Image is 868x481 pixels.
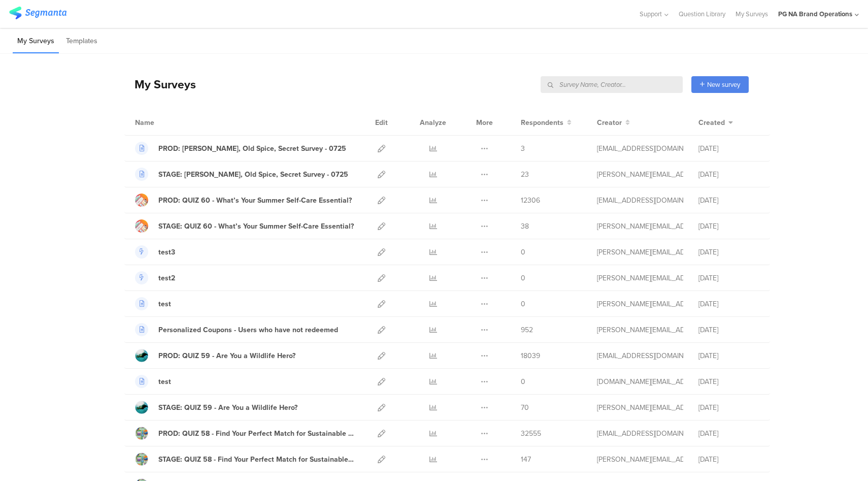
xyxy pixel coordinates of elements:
span: Created [698,117,725,128]
div: My Surveys [124,76,196,93]
div: shirley.j@pg.com [597,169,683,180]
div: [DATE] [698,299,759,309]
span: 0 [521,299,525,309]
div: Analyze [418,110,448,135]
a: test [135,375,171,388]
div: [DATE] [698,169,759,180]
div: [DATE] [698,376,759,387]
div: PG NA Brand Operations [778,9,852,19]
a: test2 [135,271,175,284]
div: PROD: QUIZ 58 - Find Your Perfect Match for Sustainable Living [158,428,355,439]
div: Name [135,117,196,128]
a: Personalized Coupons - Users who have not redeemed [135,323,338,336]
div: [DATE] [698,454,759,465]
div: shirley.j@pg.com [597,221,683,232]
div: Personalized Coupons - Users who have not redeemed [158,325,338,335]
span: Respondents [521,117,563,128]
div: [DATE] [698,273,759,283]
div: Edit [371,110,392,135]
div: PROD: QUIZ 59 - Are You a Wildlife Hero? [158,350,295,361]
a: STAGE: QUIZ 58 - Find Your Perfect Match for Sustainable Living [135,453,355,466]
div: shirley.j@pg.com [597,454,683,465]
div: test3 [158,247,175,258]
span: 0 [521,273,525,283]
div: [DATE] [698,325,759,335]
span: 12306 [521,195,540,206]
div: test2 [158,273,175,283]
div: test [158,376,171,387]
div: More [474,110,495,135]
div: [DATE] [698,143,759,154]
div: [DATE] [698,402,759,413]
div: STAGE: Olay, Old Spice, Secret Survey - 0725 [158,169,348,180]
a: PROD: QUIZ 60 - What’s Your Summer Self-Care Essential? [135,194,352,207]
span: 38 [521,221,529,232]
a: PROD: QUIZ 59 - Are You a Wildlife Hero? [135,349,295,362]
div: [DATE] [698,350,759,361]
div: larson.m@pg.com [597,247,683,258]
span: 0 [521,376,525,387]
button: Respondents [521,117,572,128]
div: STAGE: QUIZ 59 - Are You a Wildlife Hero? [158,402,297,413]
span: 32555 [521,428,541,439]
div: larson.m@pg.com [597,273,683,283]
li: My Surveys [13,29,59,53]
div: PROD: QUIZ 60 - What’s Your Summer Self-Care Essential? [158,195,352,206]
a: STAGE: QUIZ 59 - Are You a Wildlife Hero? [135,401,297,414]
li: Templates [61,29,102,53]
div: PROD: Olay, Old Spice, Secret Survey - 0725 [158,143,346,154]
div: STAGE: QUIZ 60 - What’s Your Summer Self-Care Essential? [158,221,354,232]
div: [DATE] [698,221,759,232]
span: 23 [521,169,529,180]
img: segmanta logo [9,7,66,19]
button: Created [698,117,733,128]
span: New survey [707,80,740,89]
div: kumar.h.7@pg.com [597,428,683,439]
span: Creator [597,117,622,128]
a: PROD: QUIZ 58 - Find Your Perfect Match for Sustainable Living [135,427,355,440]
div: [DATE] [698,195,759,206]
a: PROD: [PERSON_NAME], Old Spice, Secret Survey - 0725 [135,142,346,155]
span: 3 [521,143,525,154]
div: yadav.vy.3@pg.com [597,143,683,154]
input: Survey Name, Creator... [541,76,683,93]
div: silaphone.ss@pg.com [597,376,683,387]
span: Support [640,9,662,19]
span: 0 [521,247,525,258]
div: shirley.j@pg.com [597,402,683,413]
a: STAGE: QUIZ 60 - What’s Your Summer Self-Care Essential? [135,219,354,233]
div: test [158,299,171,309]
button: Creator [597,117,630,128]
div: [DATE] [698,428,759,439]
div: kumar.h.7@pg.com [597,350,683,361]
div: larson.m@pg.com [597,325,683,335]
a: STAGE: [PERSON_NAME], Old Spice, Secret Survey - 0725 [135,168,348,181]
a: test3 [135,245,175,259]
span: 147 [521,454,531,465]
div: [DATE] [698,247,759,258]
div: larson.m@pg.com [597,299,683,309]
span: 952 [521,325,533,335]
div: kumar.h.7@pg.com [597,195,683,206]
span: 18039 [521,350,540,361]
div: STAGE: QUIZ 58 - Find Your Perfect Match for Sustainable Living [158,454,355,465]
span: 70 [521,402,529,413]
a: test [135,297,171,310]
